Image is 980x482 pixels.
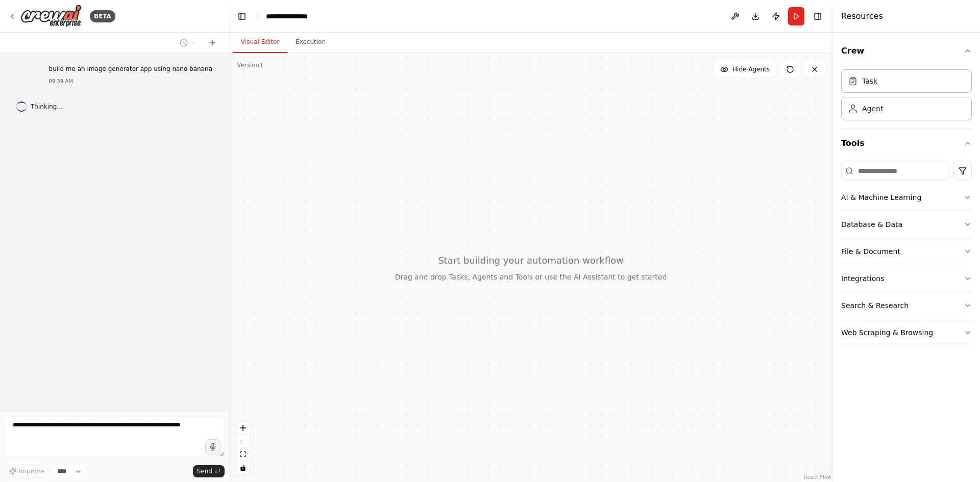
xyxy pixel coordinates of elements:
span: Send [197,467,212,475]
div: File & Document [841,246,900,257]
div: Agent [862,104,883,114]
img: Logo [20,5,82,28]
button: fit view [236,448,250,461]
button: toggle interactivity [236,461,250,474]
div: Database & Data [841,219,902,230]
span: Thinking... [31,103,63,111]
div: Crew [841,65,972,129]
button: Send [193,465,225,477]
button: File & Document [841,238,972,265]
button: AI & Machine Learning [841,184,972,211]
button: Start a new chat [204,37,220,49]
button: zoom out [236,435,250,448]
nav: breadcrumb [266,11,317,21]
button: Integrations [841,265,972,292]
div: BETA [90,10,115,22]
button: Tools [841,129,972,158]
div: AI & Machine Learning [841,192,921,202]
div: Integrations [841,273,884,284]
button: Click to speak your automation idea [205,439,220,454]
button: Visual Editor [233,32,287,53]
button: Hide left sidebar [235,9,249,23]
button: Search & Research [841,292,972,319]
div: Web Scraping & Browsing [841,327,933,338]
a: React Flow attribution [804,474,831,480]
div: 09:39 AM [49,78,212,85]
div: Task [862,76,877,86]
button: zoom in [236,421,250,435]
div: Search & Research [841,300,909,311]
p: build me an image generator app using nano banana [49,65,212,73]
button: Improve [4,465,48,478]
button: Switch to previous chat [176,37,200,49]
button: Execution [287,32,334,53]
span: Improve [19,467,44,475]
button: Hide Agents [714,61,776,78]
div: Version 1 [237,61,263,69]
div: React Flow controls [236,421,250,474]
button: Crew [841,37,972,65]
span: Hide Agents [732,65,770,73]
button: Hide right sidebar [811,9,825,23]
div: Tools [841,158,972,354]
button: Web Scraping & Browsing [841,319,972,346]
h4: Resources [841,10,883,22]
button: Database & Data [841,211,972,238]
